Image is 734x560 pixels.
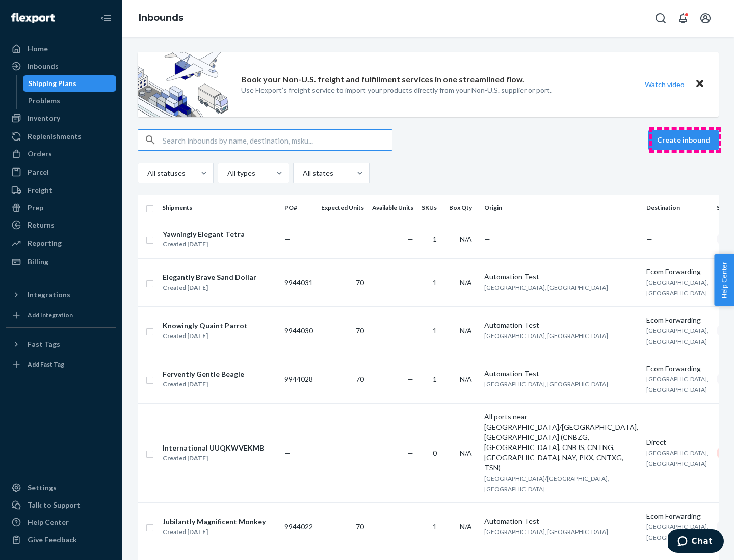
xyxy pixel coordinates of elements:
[484,516,638,526] div: Automation Test
[6,41,116,57] a: Home
[460,326,472,335] span: N/A
[28,311,73,319] div: Add Integration
[646,449,709,467] span: [GEOGRAPHIC_DATA], [GEOGRAPHIC_DATA]
[23,75,117,92] a: Shipping Plans
[673,8,693,29] button: Open notifications
[6,58,116,74] a: Inbounds
[480,195,642,220] th: Origin
[28,535,77,545] div: Give Feedback
[433,375,437,383] span: 1
[163,517,266,527] div: Jubilantly Magnificent Monkey
[6,110,116,126] a: Inventory
[646,267,709,277] div: Ecom Forwarding
[646,375,709,394] span: [GEOGRAPHIC_DATA], [GEOGRAPHIC_DATA]
[646,363,709,374] div: Ecom Forwarding
[6,254,116,270] a: Billing
[368,195,417,220] th: Available Units
[646,327,709,345] span: [GEOGRAPHIC_DATA], [GEOGRAPHIC_DATA]
[28,61,59,71] div: Inbounds
[28,131,82,142] div: Replenishments
[484,235,490,243] span: —
[163,321,248,331] div: Knowingly Quaint Parrot
[484,369,638,379] div: Automation Test
[484,272,638,282] div: Automation Test
[284,235,291,243] span: —
[460,235,472,243] span: N/A
[28,257,48,267] div: Billing
[433,326,437,335] span: 1
[646,523,709,541] span: [GEOGRAPHIC_DATA], [GEOGRAPHIC_DATA]
[280,355,317,403] td: 9944028
[407,235,413,243] span: —
[163,239,245,249] div: Created [DATE]
[28,185,53,195] div: Freight
[28,96,60,106] div: Problems
[163,453,264,463] div: Created [DATE]
[280,502,317,551] td: 9944022
[6,200,116,216] a: Prep
[714,254,734,306] button: Help Center
[96,8,116,29] button: Close Navigation
[650,8,671,29] button: Open Search Box
[460,522,472,531] span: N/A
[407,278,413,287] span: —
[28,483,57,493] div: Settings
[163,379,244,389] div: Created [DATE]
[484,474,609,493] span: [GEOGRAPHIC_DATA]/[GEOGRAPHIC_DATA], [GEOGRAPHIC_DATA]
[356,326,364,335] span: 70
[6,480,116,496] a: Settings
[146,168,147,178] input: All statuses
[280,306,317,355] td: 9944030
[28,339,60,349] div: Fast Tags
[407,449,413,457] span: —
[6,182,116,199] a: Freight
[433,278,437,287] span: 1
[646,437,709,447] div: Direct
[484,412,638,473] div: All ports near [GEOGRAPHIC_DATA]/[GEOGRAPHIC_DATA], [GEOGRAPHIC_DATA] (CNBZG, [GEOGRAPHIC_DATA], ...
[163,331,248,341] div: Created [DATE]
[163,443,264,453] div: International UUQKWVEKMB
[28,220,55,230] div: Returns
[28,78,76,89] div: Shipping Plans
[28,113,60,123] div: Inventory
[433,522,437,531] span: 1
[6,217,116,233] a: Returns
[484,320,638,330] div: Automation Test
[28,517,69,527] div: Help Center
[280,195,317,220] th: PO#
[433,449,437,457] span: 0
[6,336,116,352] button: Fast Tags
[28,290,70,300] div: Integrations
[28,238,62,248] div: Reporting
[130,4,192,33] ol: breadcrumbs
[139,12,183,23] a: Inbounds
[163,229,245,239] div: Yawningly Elegant Tetra
[646,511,709,521] div: Ecom Forwarding
[226,168,227,178] input: All types
[28,360,64,369] div: Add Fast Tag
[11,13,55,23] img: Flexport logo
[6,287,116,303] button: Integrations
[6,497,116,513] button: Talk to Support
[356,375,364,383] span: 70
[302,168,303,178] input: All states
[638,77,691,92] button: Watch video
[163,527,266,537] div: Created [DATE]
[356,278,364,287] span: 70
[695,8,716,29] button: Open account menu
[163,283,256,293] div: Created [DATE]
[445,195,480,220] th: Box Qty
[284,449,291,457] span: —
[407,375,413,383] span: —
[646,235,652,243] span: —
[280,258,317,306] td: 9944031
[6,356,116,373] a: Add Fast Tag
[484,380,608,388] span: [GEOGRAPHIC_DATA], [GEOGRAPHIC_DATA]
[417,195,445,220] th: SKUs
[433,235,437,243] span: 1
[23,93,117,109] a: Problems
[28,203,43,213] div: Prep
[484,528,608,536] span: [GEOGRAPHIC_DATA], [GEOGRAPHIC_DATA]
